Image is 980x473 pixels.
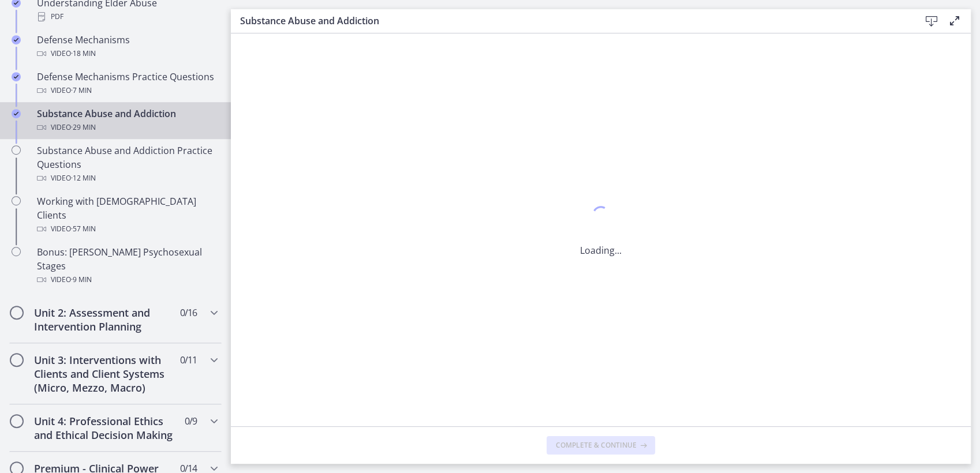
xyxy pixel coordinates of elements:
[37,245,217,287] div: Bonus: [PERSON_NAME] Psychosexual Stages
[34,306,175,333] h2: Unit 2: Assessment and Intervention Planning
[71,222,96,236] span: · 57 min
[71,47,96,61] span: · 18 min
[556,441,637,450] span: Complete & continue
[547,436,655,455] button: Complete & continue
[12,109,21,118] i: Completed
[185,414,197,428] span: 0 / 9
[37,144,217,185] div: Substance Abuse and Addiction Practice Questions
[37,33,217,61] div: Defense Mechanisms
[34,353,175,395] h2: Unit 3: Interventions with Clients and Client Systems (Micro, Mezzo, Macro)
[37,194,217,236] div: Working with [DEMOGRAPHIC_DATA] Clients
[71,273,92,287] span: · 9 min
[12,35,21,44] i: Completed
[580,203,622,230] div: 1
[240,14,902,28] h3: Substance Abuse and Addiction
[37,70,217,97] div: Defense Mechanisms Practice Questions
[71,171,96,185] span: · 12 min
[37,10,217,24] div: PDF
[12,72,21,81] i: Completed
[180,353,197,367] span: 0 / 11
[37,84,217,97] div: Video
[180,306,197,320] span: 0 / 16
[71,84,92,97] span: · 7 min
[580,243,622,257] p: Loading...
[37,171,217,185] div: Video
[37,121,217,134] div: Video
[37,47,217,61] div: Video
[37,107,217,134] div: Substance Abuse and Addiction
[37,273,217,287] div: Video
[71,121,96,134] span: · 29 min
[37,222,217,236] div: Video
[34,414,175,442] h2: Unit 4: Professional Ethics and Ethical Decision Making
